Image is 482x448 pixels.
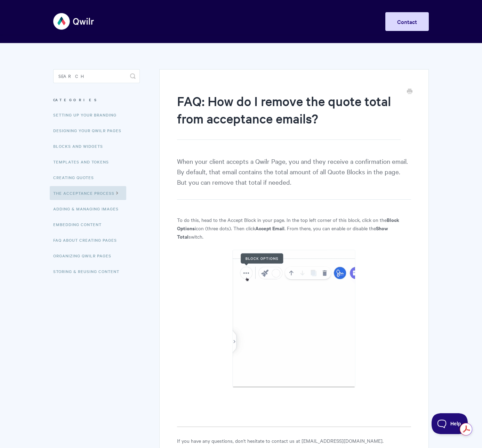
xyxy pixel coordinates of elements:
[177,156,411,200] p: When your client accepts a Qwilr Page, you and they receive a confirmation email. By default, tha...
[53,139,108,153] a: Blocks and Widgets
[53,8,95,34] img: Qwilr Help Center
[53,217,107,231] a: Embedding Content
[53,155,114,169] a: Templates and Tokens
[53,202,124,216] a: Adding & Managing Images
[177,216,399,232] strong: Block Options
[53,233,122,247] a: FAQ About Creating Pages
[232,250,355,387] img: file-RjUsITU3EF.gif
[53,249,117,263] a: Organizing Qwilr Pages
[53,69,140,83] input: Search
[177,224,388,240] strong: Show Total
[53,170,99,184] a: Creating Quotes
[255,224,284,232] strong: Accept Email
[385,12,429,31] a: Contact
[50,186,126,200] a: The Acceptance Process
[177,437,411,445] p: If you have any questions, don't hesitate to contact us at [EMAIL_ADDRESS][DOMAIN_NAME].
[407,88,412,96] a: Print this Article
[53,264,124,278] a: Storing & Reusing Content
[432,413,468,434] iframe: Toggle Customer Support
[53,108,122,122] a: Setting up your Branding
[177,216,411,241] p: To do this, head to the Accept Block in your page. In the top left corner of this block, click on...
[53,123,127,137] a: Designing Your Qwilr Pages
[53,94,140,106] h3: Categories
[177,92,401,140] h1: FAQ: How do I remove the quote total from acceptance emails?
